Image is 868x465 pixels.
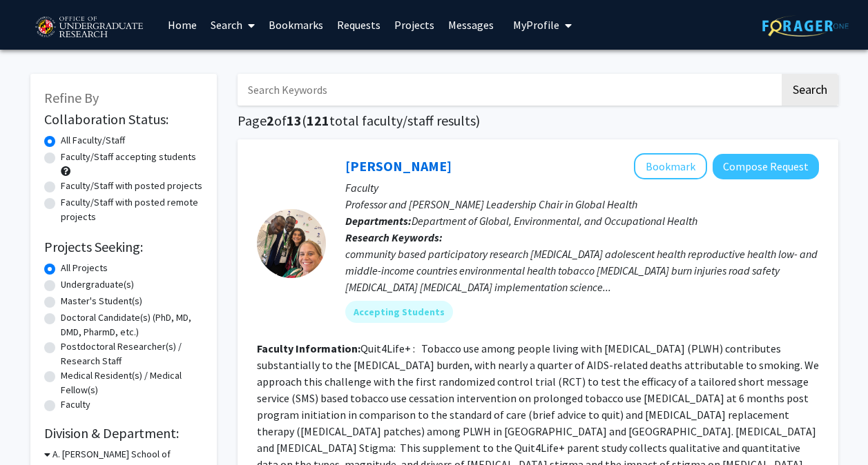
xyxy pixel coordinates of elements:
[204,1,262,49] a: Search
[61,261,108,275] label: All Projects
[61,294,142,308] label: Master's Student(s)
[307,112,329,129] span: 121
[44,89,99,106] span: Refine By
[267,112,274,129] span: 2
[412,214,697,228] span: Department of Global, Environmental, and Occupational Health
[441,1,501,49] a: Messages
[345,230,443,244] b: Research Keywords:
[713,154,819,179] button: Compose Request to Heather Wipfli
[345,157,452,175] a: [PERSON_NAME]
[44,425,203,442] h2: Division & Department:
[330,1,387,49] a: Requests
[61,310,203,339] label: Doctoral Candidate(s) (PhD, MD, DMD, PharmD, etc.)
[782,74,838,106] button: Search
[61,397,90,412] label: Faculty
[762,15,849,37] img: ForagerOne Logo
[238,74,780,106] input: Search Keywords
[61,179,202,193] label: Faculty/Staff with posted projects
[262,1,330,49] a: Bookmarks
[10,403,59,455] iframe: Chat
[345,179,819,196] p: Faculty
[61,368,203,397] label: Medical Resident(s) / Medical Fellow(s)
[257,342,360,355] b: Faculty Information:
[345,246,819,295] div: community based participatory research [MEDICAL_DATA] adolescent health reproductive health low- ...
[345,214,412,228] b: Departments:
[61,195,203,224] label: Faculty/Staff with posted remote projects
[634,153,707,179] button: Add Heather Wipfli to Bookmarks
[30,10,147,45] img: University of Maryland Logo
[44,239,203,255] h2: Projects Seeking:
[161,1,204,49] a: Home
[61,150,196,164] label: Faculty/Staff accepting students
[345,301,453,323] mat-chip: Accepting Students
[61,339,203,368] label: Postdoctoral Researcher(s) / Research Staff
[387,1,441,49] a: Projects
[61,277,134,292] label: Undergraduate(s)
[61,133,125,148] label: All Faculty/Staff
[345,196,819,212] p: Professor and [PERSON_NAME] Leadership Chair in Global Health
[238,112,838,129] h1: Page of ( total faculty/staff results)
[44,111,203,128] h2: Collaboration Status:
[513,18,559,32] span: My Profile
[287,112,302,129] span: 13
